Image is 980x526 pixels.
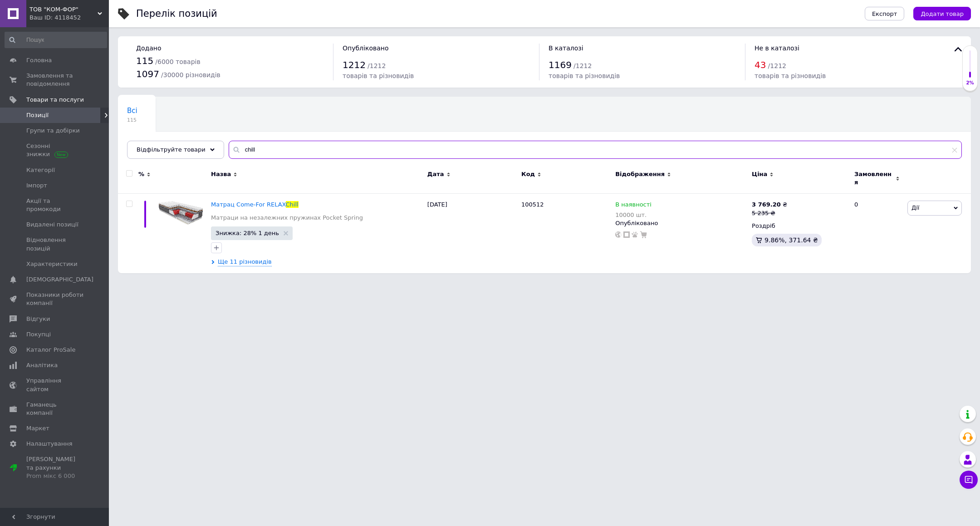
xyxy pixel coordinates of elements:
[26,330,51,339] span: Покупці
[136,55,153,66] span: 115
[136,44,161,52] span: Додано
[921,10,964,17] span: Додати товар
[158,201,203,225] img: Матрас Come-For RELAX Chill
[549,72,620,79] span: товарів та різновидів
[854,170,893,187] span: Замовлення
[573,62,592,69] span: / 1212
[755,72,826,79] span: товарів та різновидів
[26,361,58,369] span: Аналітика
[155,58,200,65] span: / 6000 товарів
[26,455,84,480] span: [PERSON_NAME] та рахунки
[752,209,787,217] div: 5 235 ₴
[343,44,389,52] span: Опубліковано
[26,291,84,307] span: Показники роботи компанії
[136,69,159,79] span: 1097
[26,142,84,158] span: Сезонні знижки
[26,260,78,268] span: Характеристики
[764,236,818,244] span: 9.86%, 371.64 ₴
[343,59,366,70] span: 1212
[138,170,144,178] span: %
[367,62,386,69] span: / 1212
[26,197,84,213] span: Акції та промокоди
[26,377,84,393] span: Управління сайтом
[768,62,786,69] span: / 1212
[211,170,231,178] span: Назва
[211,201,285,208] span: Матрац Come-For RELAX
[26,401,84,417] span: Гаманець компанії
[26,166,55,174] span: Категорії
[216,230,279,236] span: Знижка: 28% 1 день
[615,211,652,218] div: 10000 шт.
[26,275,93,284] span: [DEMOGRAPHIC_DATA]
[963,80,977,86] div: 2%
[26,96,84,104] span: Товари та послуги
[872,10,897,17] span: Експорт
[615,219,747,227] div: Опубліковано
[26,221,78,229] span: Видалені позиції
[911,204,919,211] span: Дії
[26,346,75,354] span: Каталог ProSale
[343,72,414,79] span: товарів та різновидів
[615,170,665,178] span: Відображення
[26,440,73,448] span: Налаштування
[136,9,217,19] div: Перелік позицій
[427,170,444,178] span: Дата
[752,170,767,178] span: Ціна
[26,56,52,64] span: Головна
[26,127,80,135] span: Групи та добірки
[521,201,544,208] span: 100512
[549,59,572,70] span: 1169
[26,72,84,88] span: Замовлення та повідомлення
[755,44,799,52] span: Не в каталозі
[752,201,787,209] div: ₴
[521,170,535,178] span: Код
[615,201,652,211] span: В наявності
[229,141,962,159] input: Пошук по назві позиції, артикулу і пошуковим запитам
[211,201,299,208] a: Матрац Come-For RELAXChill
[161,71,220,79] span: / 30000 різновидів
[960,471,978,489] button: Чат з покупцем
[26,111,49,119] span: Позиції
[26,315,50,323] span: Відгуки
[29,5,98,14] span: ТОВ "КОМ-ФОР"
[913,7,971,20] button: Додати товар
[26,236,84,252] span: Відновлення позицій
[26,182,47,190] span: Імпорт
[865,7,905,20] button: Експорт
[137,146,206,153] span: Відфільтруйте товари
[211,214,363,222] a: Матраци на незалежних пружинах Pocket Spring
[218,258,272,266] span: Ще 11 різновидів
[549,44,583,52] span: В каталозі
[29,14,109,22] div: Ваш ID: 4118452
[127,117,137,123] span: 115
[127,107,137,115] span: Всі
[5,32,107,48] input: Пошук
[425,194,519,273] div: [DATE]
[286,201,299,208] span: Chill
[26,424,49,433] span: Маркет
[752,201,781,208] b: 3 769.20
[849,194,905,273] div: 0
[26,472,84,480] div: Prom мікс 6 000
[752,222,847,230] div: Роздріб
[755,59,766,70] span: 43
